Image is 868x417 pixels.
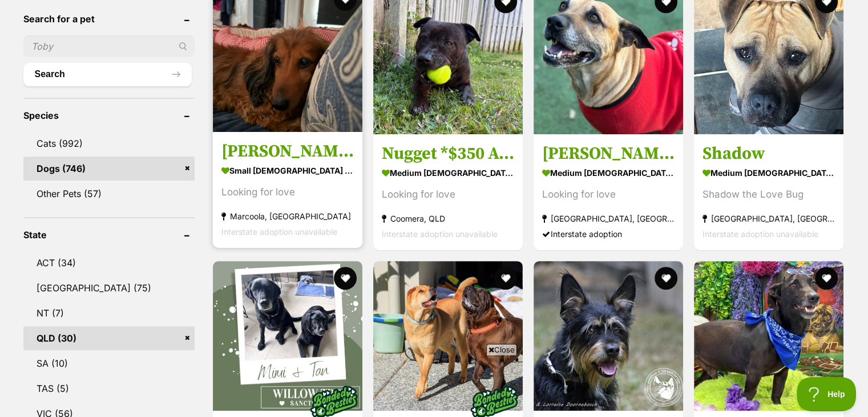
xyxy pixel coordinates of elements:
[703,229,818,239] span: Interstate adoption unavailable
[23,326,195,350] a: QLD (30)
[382,143,514,165] h3: Nugget *$350 Adoption Fee*
[23,14,195,24] header: Search for a pet
[23,230,195,240] header: State
[23,251,195,275] a: ACT (34)
[815,267,838,290] button: favourite
[655,267,677,290] button: favourite
[227,360,642,411] iframe: Advertisement
[542,187,675,202] div: Looking for love
[542,143,675,165] h3: [PERSON_NAME]
[542,165,675,181] strong: medium [DEMOGRAPHIC_DATA] Dog
[494,267,517,290] button: favourite
[382,211,514,226] strong: Coomera, QLD
[486,344,517,355] span: Close
[221,162,354,179] strong: small [DEMOGRAPHIC_DATA] Dog
[23,276,195,300] a: [GEOGRAPHIC_DATA] (75)
[221,227,337,236] span: Interstate adoption unavailable
[23,35,195,57] input: Toby
[534,261,683,411] img: Elvis - Australian Kelpie Dog
[373,261,523,411] img: Molly & Sid - Shar Pei Dog
[23,351,195,375] a: SA (10)
[23,157,195,181] a: Dogs (746)
[373,134,523,250] a: Nugget *$350 Adoption Fee* medium [DEMOGRAPHIC_DATA] Dog Looking for love Coomera, QLD Interstate...
[382,165,514,181] strong: medium [DEMOGRAPHIC_DATA] Dog
[703,187,835,202] div: Shadow the Love Bug
[542,211,675,226] strong: [GEOGRAPHIC_DATA], [GEOGRAPHIC_DATA]
[703,211,835,226] strong: [GEOGRAPHIC_DATA], [GEOGRAPHIC_DATA]
[694,261,843,411] img: Oreo - Fox Terrier (Smooth) Dog
[23,301,195,325] a: NT (7)
[221,209,354,224] strong: Marcoola, [GEOGRAPHIC_DATA]
[23,376,195,400] a: TAS (5)
[23,182,195,206] a: Other Pets (57)
[382,229,498,239] span: Interstate adoption unavailable
[797,377,857,411] iframe: Help Scout Beacon - Open
[221,141,354,162] h3: [PERSON_NAME]
[334,267,357,290] button: favourite
[703,165,835,181] strong: medium [DEMOGRAPHIC_DATA] Dog
[382,187,514,202] div: Looking for love
[221,185,354,200] div: Looking for love
[542,226,675,242] div: Interstate adoption
[23,131,195,155] a: Cats (992)
[213,132,362,248] a: [PERSON_NAME] small [DEMOGRAPHIC_DATA] Dog Looking for love Marcoola, [GEOGRAPHIC_DATA] Interstat...
[23,110,195,121] header: Species
[213,261,362,411] img: Mimi - Labrador Retriever Dog
[703,143,835,165] h3: Shadow
[694,134,843,250] a: Shadow medium [DEMOGRAPHIC_DATA] Dog Shadow the Love Bug [GEOGRAPHIC_DATA], [GEOGRAPHIC_DATA] Int...
[534,134,683,250] a: [PERSON_NAME] medium [DEMOGRAPHIC_DATA] Dog Looking for love [GEOGRAPHIC_DATA], [GEOGRAPHIC_DATA]...
[23,63,192,86] button: Search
